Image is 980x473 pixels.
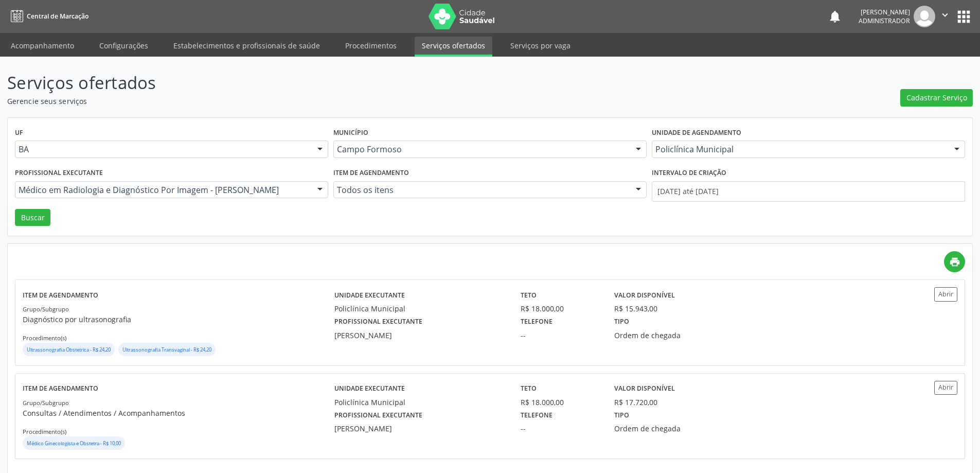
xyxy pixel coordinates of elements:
[23,314,334,325] p: Diagnóstico por ultrasonografia
[7,96,683,107] p: Gerencie seus serviços
[955,8,973,26] button: apps
[23,305,69,313] small: Grupo/Subgrupo
[655,144,944,154] span: Policlínica Municipal
[334,330,507,341] div: [PERSON_NAME]
[15,209,50,226] button: Buscar
[614,287,675,303] label: Valor disponível
[415,37,492,57] a: Serviços ofertados
[614,303,657,314] div: R$ 15.943,00
[614,423,740,434] div: Ordem de chegada
[906,92,967,103] span: Cadastrar Serviço
[828,9,842,24] button: notifications
[334,423,507,434] div: [PERSON_NAME]
[614,397,657,408] div: R$ 17.720,00
[614,408,629,424] label: Tipo
[334,314,422,330] label: Profissional executante
[27,12,88,21] span: Central de Marcação
[521,314,553,330] label: Telefone
[939,9,951,21] i: 
[27,440,121,447] small: Médico Ginecologista e Obstetra - R$ 10,00
[337,144,626,154] span: Campo Formoso
[23,287,98,303] label: Item de agendamento
[521,303,599,314] div: R$ 18.000,00
[7,8,88,25] a: Central de Marcação
[334,397,507,408] div: Policlínica Municipal
[166,37,327,55] a: Estabelecimentos e profissionais de saúde
[944,251,965,272] a: print
[4,37,81,55] a: Acompanhamento
[7,70,683,96] p: Serviços ofertados
[521,330,599,341] div: --
[652,125,741,141] label: Unidade de agendamento
[334,408,422,424] label: Profissional executante
[122,346,211,353] small: Ultrassonografia Transvaginal - R$ 24,20
[652,165,726,181] label: Intervalo de criação
[23,428,66,435] small: Procedimento(s)
[934,287,957,301] button: Abrir
[614,314,629,330] label: Tipo
[23,381,98,397] label: Item de agendamento
[934,381,957,395] button: Abrir
[27,346,111,353] small: Ultrassonografia Obstetrica - R$ 24,20
[337,185,626,195] span: Todos os itens
[521,397,599,408] div: R$ 18.000,00
[503,37,578,55] a: Serviços por vaga
[334,381,405,397] label: Unidade executante
[859,16,910,25] span: Administrador
[338,37,404,55] a: Procedimentos
[949,256,960,268] i: print
[859,8,910,16] div: [PERSON_NAME]
[333,165,409,181] label: Item de agendamento
[334,303,507,314] div: Policlínica Municipal
[15,125,23,141] label: UF
[23,408,334,418] p: Consultas / Atendimentos / Acompanhamentos
[19,144,307,154] span: BA
[614,381,675,397] label: Valor disponível
[914,6,935,27] img: img
[23,334,66,342] small: Procedimento(s)
[15,165,103,181] label: Profissional executante
[614,330,740,341] div: Ordem de chegada
[652,181,965,202] input: Selecione um intervalo
[23,399,69,407] small: Grupo/Subgrupo
[521,287,537,303] label: Teto
[333,125,368,141] label: Município
[935,6,955,27] button: 
[521,423,599,434] div: --
[334,287,405,303] label: Unidade executante
[521,381,537,397] label: Teto
[19,185,307,195] span: Médico em Radiologia e Diagnóstico Por Imagem - [PERSON_NAME]
[521,408,553,424] label: Telefone
[900,89,973,107] button: Cadastrar Serviço
[92,37,155,55] a: Configurações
